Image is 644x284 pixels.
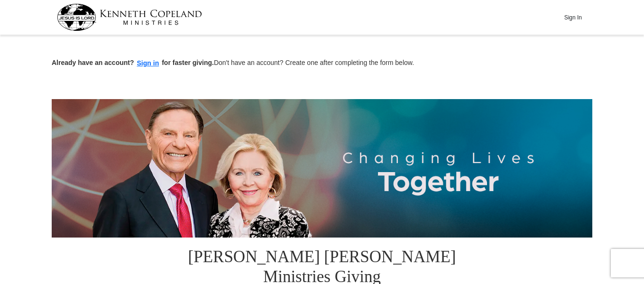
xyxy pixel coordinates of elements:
p: Don't have an account? Create one after completing the form below. [52,58,592,69]
img: kcm-header-logo.svg [57,4,202,31]
button: Sign in [134,58,162,69]
strong: Already have an account? for faster giving. [52,59,214,66]
button: Sign In [559,10,587,25]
